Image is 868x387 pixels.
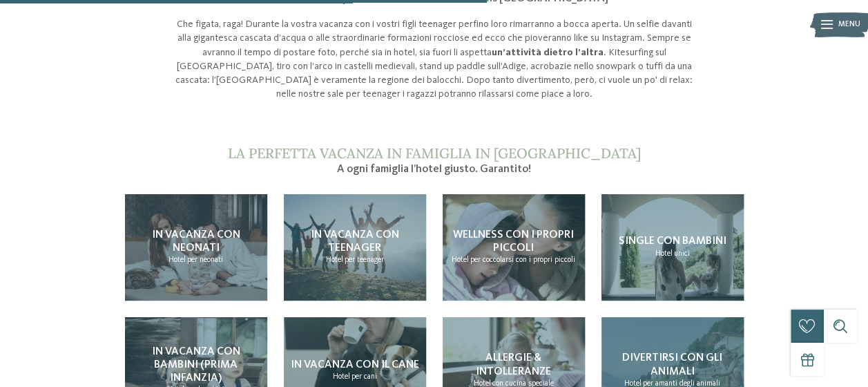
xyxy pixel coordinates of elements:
[228,144,641,162] span: La perfetta vacanza in famiglia in [GEOGRAPHIC_DATA]
[476,352,551,377] span: Allergie & intolleranze
[168,256,186,264] span: Hotel
[470,256,575,264] span: per coccolarsi con i propri piccoli
[337,164,531,175] span: A ogni famiglia l’hotel giusto. Garantito!
[326,256,343,264] span: Hotel
[125,194,267,301] a: Progettate delle vacanze con i vostri figli teenager? In vacanza con neonati Hotel per neonati
[291,359,419,370] span: In vacanza con il cane
[284,194,426,301] a: Progettate delle vacanze con i vostri figli teenager? In vacanza con teenager Hotel per teenager
[443,194,585,301] a: Progettate delle vacanze con i vostri figli teenager? Wellness con i propri piccoli Hotel per coc...
[152,229,240,254] span: In vacanza con neonati
[619,236,726,247] span: Single con bambini
[622,352,722,377] span: Divertirsi con gli animali
[152,346,240,384] span: In vacanza con bambini (prima infanzia)
[172,17,697,101] p: Che figata, raga! Durante la vostra vacanza con i vostri figli teenager perfino loro rimarranno a...
[655,249,673,258] span: Hotel
[345,256,384,264] span: per teenager
[492,48,604,57] strong: un’attività dietro l’altra
[601,194,744,301] a: Progettate delle vacanze con i vostri figli teenager? Single con bambini Hotel unici
[311,229,399,254] span: In vacanza con teenager
[187,256,223,264] span: per neonati
[333,372,350,381] span: Hotel
[453,229,574,254] span: Wellness con i propri piccoli
[674,249,690,258] span: unici
[351,372,377,381] span: per cani
[452,256,469,264] span: Hotel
